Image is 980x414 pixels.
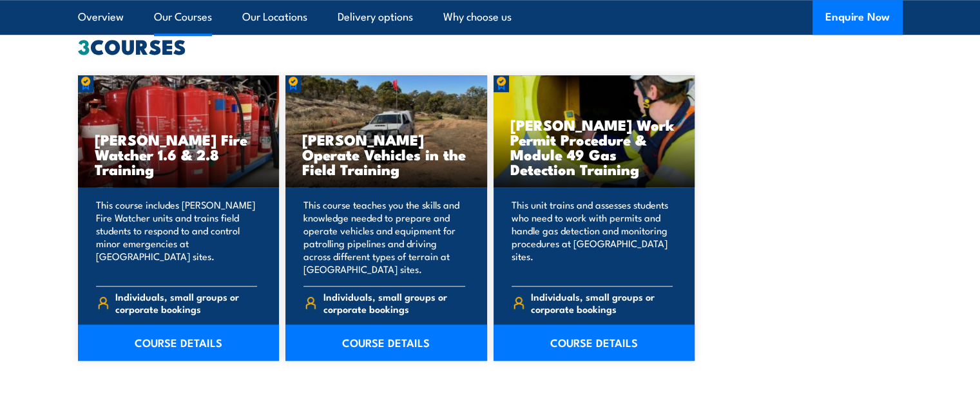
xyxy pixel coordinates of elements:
[303,198,465,276] p: This course teaches you the skills and knowledge needed to prepare and operate vehicles and equip...
[323,290,465,315] span: Individuals, small groups or corporate bookings
[531,290,673,315] span: Individuals, small groups or corporate bookings
[78,325,280,361] a: COURSE DETAILS
[512,198,673,276] p: This unit trains and assesses students who need to work with permits and handle gas detection and...
[510,117,678,176] h3: [PERSON_NAME] Work Permit Procedure & Module 49 Gas Detection Training
[78,30,90,62] strong: 3
[494,325,695,361] a: COURSE DETAILS
[115,290,257,315] span: Individuals, small groups or corporate bookings
[78,37,903,55] h2: COURSES
[95,132,263,176] h3: [PERSON_NAME] Fire Watcher 1.6 & 2.8 Training
[302,132,470,176] h3: [PERSON_NAME] Operate Vehicles in the Field Training
[96,198,258,276] p: This course includes [PERSON_NAME] Fire Watcher units and trains field students to respond to and...
[285,325,487,361] a: COURSE DETAILS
